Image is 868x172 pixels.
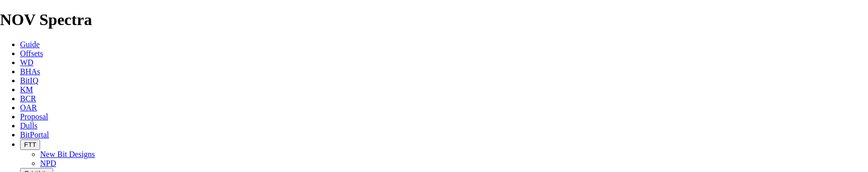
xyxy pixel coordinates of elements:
[20,139,40,150] button: FTT
[24,141,36,148] span: FTT
[20,58,34,67] a: WD
[40,159,56,167] a: NPD
[20,67,40,76] a: BHAs
[20,40,40,49] a: Guide
[20,85,33,94] a: KM
[40,150,95,158] a: New Bit Designs
[20,112,48,121] a: Proposal
[20,121,38,130] a: Dulls
[20,103,37,112] a: OAR
[20,49,43,58] a: Offsets
[20,130,49,139] a: BitPortal
[20,94,36,103] a: BCR
[20,76,38,85] a: BitIQ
